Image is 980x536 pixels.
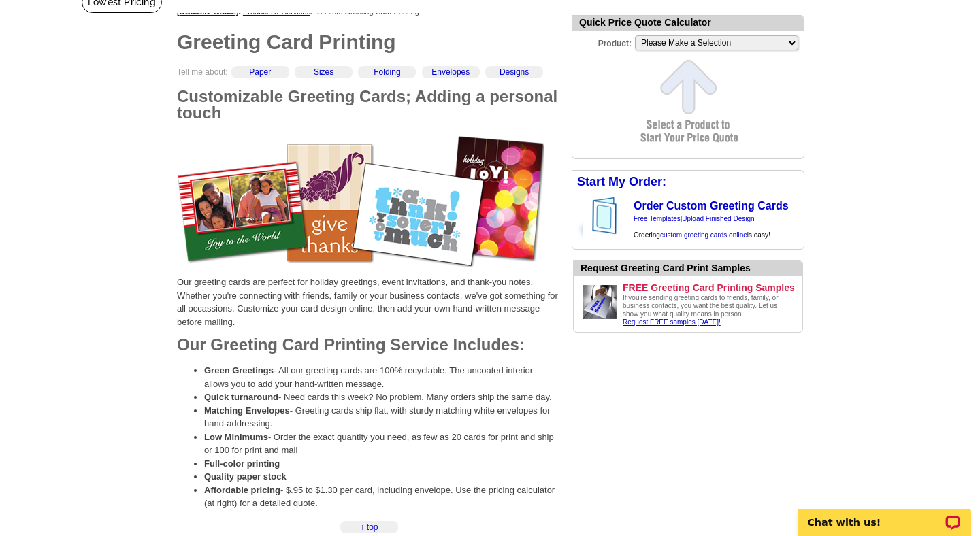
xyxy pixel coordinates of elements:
[634,215,681,222] a: Free Templates
[204,471,287,482] span: Quality paper stock
[204,392,278,402] span: Quick turnaround
[204,458,280,469] span: Full-color printing
[177,32,558,52] h1: Greeting Card Printing
[204,365,274,375] span: Green Greetings
[204,404,558,431] li: - Greeting cards ship flat, with sturdy matching white envelopes for hand-addressing.
[204,485,280,495] span: Affordable pricing
[314,67,333,77] a: Sizes
[249,67,271,77] a: Paper
[579,282,620,322] img: image of free samples in a mailbox
[634,200,789,212] a: Order Custom Greeting Cards
[204,390,558,404] li: - Need cards this week? No problem. Many orders ship the same day.
[623,294,779,326] div: If you're sending greeting cards to friends, family, or business contacts, you want the best qual...
[572,193,583,238] img: background image for greeting cards arrow
[204,484,558,510] li: - $.95 to $1.30 per card, including envelope. Use the pricing calculator (at right) for a detaile...
[204,405,290,416] span: Matching Envelopes
[583,193,632,238] img: custom greeting card folded and standing
[572,16,804,31] div: Quick Price Quote Calculator
[177,275,558,329] p: Our greeting cards are perfect for holiday greetings, event invitations, and thank-you notes. Whe...
[177,66,558,88] div: Tell me about:
[572,171,804,193] div: Start My Order:
[177,132,544,267] img: examples of our greeting card printing
[581,261,802,275] div: Request Greeting Card Print Samples
[204,364,558,390] li: - All our greeting cards are 100% recyclable. The uncoated interior allows you to add your hand-w...
[634,215,770,239] span: | Ordering is easy!
[360,522,378,532] a: ↑ top
[177,337,558,353] h2: Our Greeting Card Printing Service Includes:
[623,282,797,294] a: FREE Greeting Card Printing Samples
[431,67,470,77] a: Envelopes
[660,231,747,239] a: custom greeting cards online
[572,34,634,50] label: Product:
[789,493,980,536] iframe: LiveChat chat widget
[204,432,268,442] span: Low Minimums
[374,67,400,77] a: Folding
[500,67,529,77] a: Designs
[177,88,558,121] h2: Customizable Greeting Cards; Adding a personal touch
[204,431,558,457] li: - Order the exact quantity you need, as few as 20 cards for print and ship or 100 for print and mail
[623,318,721,326] a: Request FREE samples [DATE]!
[682,215,754,222] a: Upload Finished Design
